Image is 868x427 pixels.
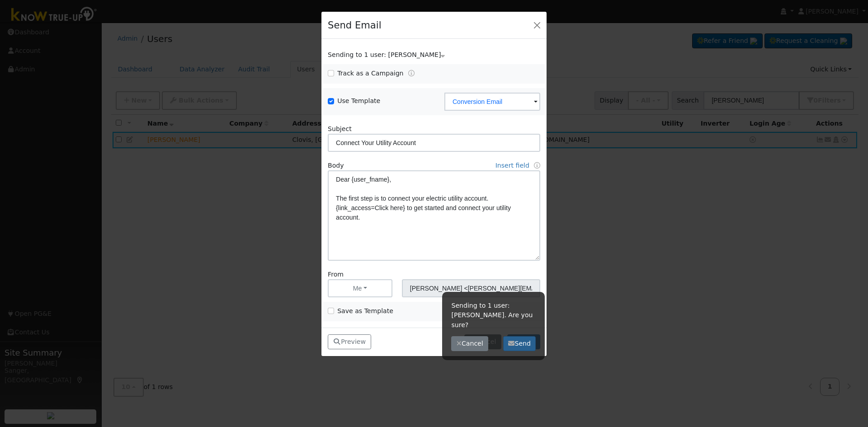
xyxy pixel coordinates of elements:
label: Save as Template [337,306,393,316]
a: Insert field [495,162,529,169]
label: From [328,270,344,279]
input: Use Template [328,98,334,104]
label: Track as a Campaign [337,69,403,78]
button: Send [503,336,536,352]
button: Cancel [451,336,488,352]
button: Preview [328,334,371,350]
input: Track as a Campaign [328,70,334,76]
label: Use Template [337,96,380,106]
h4: Send Email [328,18,381,33]
button: Me [328,279,392,297]
p: Sending to 1 user: [PERSON_NAME]. Are you sure? [451,301,536,329]
label: Subject [328,124,352,134]
div: Show users [323,50,545,60]
a: Fields [534,162,540,169]
input: Select a Template [444,93,540,111]
a: Tracking Campaigns [408,70,415,77]
label: Body [328,161,344,170]
input: Save as Template [328,308,334,314]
